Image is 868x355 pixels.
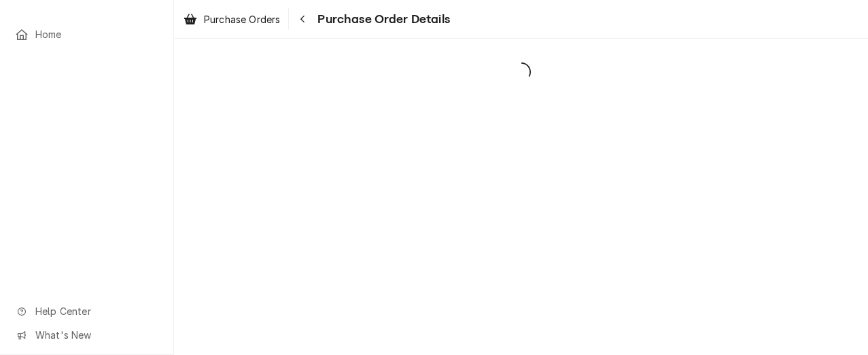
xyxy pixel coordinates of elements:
[35,328,157,342] span: What's New
[174,58,868,86] span: Loading...
[313,10,450,29] span: Purchase Order Details
[292,8,313,30] button: Navigate back
[8,300,165,322] a: Go to Help Center
[8,23,165,45] a: Home
[178,8,285,31] a: Purchase Orders
[35,27,158,41] span: Home
[35,304,157,318] span: Help Center
[8,324,165,346] a: Go to What's New
[204,12,280,26] span: Purchase Orders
